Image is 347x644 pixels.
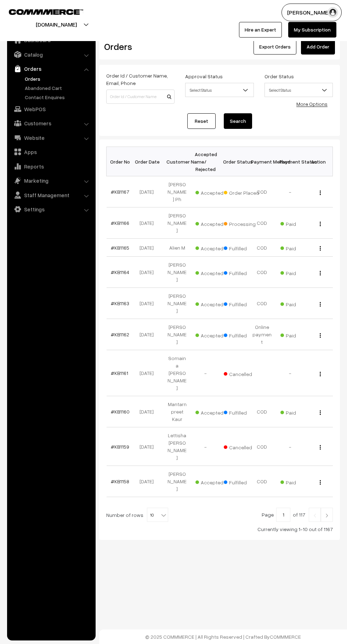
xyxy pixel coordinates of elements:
[224,113,252,129] button: Search
[195,187,231,196] span: Accepted
[320,246,321,251] img: Menu
[9,131,93,144] a: Website
[224,477,259,486] span: Fulfilled
[111,444,129,450] a: #KB1159
[9,48,93,61] a: Catalog
[280,243,316,252] span: Paid
[9,7,71,16] a: COMMMERCE
[320,445,321,450] img: Menu
[195,407,231,416] span: Accepted
[191,350,220,396] td: -
[280,330,316,339] span: Paid
[280,477,316,486] span: Paid
[312,513,318,518] img: Left
[224,442,259,451] span: Cancelled
[135,257,163,288] td: [DATE]
[224,369,259,378] span: Cancelled
[248,466,276,497] td: COD
[147,508,168,522] span: 10
[296,101,328,107] a: More Options
[320,410,321,415] img: Menu
[320,372,321,376] img: Menu
[111,409,130,415] a: #KB1160
[163,427,191,466] td: Lettisha [PERSON_NAME]
[264,73,294,80] label: Order Status
[9,9,83,15] img: COMMMERCE
[111,300,129,306] a: #KB1163
[224,268,259,277] span: Fulfilled
[248,427,276,466] td: COD
[195,218,231,228] span: Accepted
[111,245,129,251] a: #KB1165
[276,427,305,466] td: -
[280,407,316,416] span: Paid
[195,330,231,339] span: Accepted
[106,90,175,104] input: Order Id / Customer Name / Customer Email / Customer Phone
[135,396,163,427] td: [DATE]
[163,176,191,207] td: [PERSON_NAME] Ph
[262,512,274,518] span: Page
[11,16,102,33] button: [DOMAIN_NAME]
[107,147,135,176] th: Order No
[276,176,305,207] td: -
[163,466,191,497] td: [PERSON_NAME]
[328,7,338,18] img: user
[135,147,163,176] th: Order Date
[135,239,163,257] td: [DATE]
[187,113,216,129] a: Reset
[224,187,259,196] span: Order Placed
[111,370,128,376] a: #KB1161
[111,331,129,337] a: #KB1162
[320,480,321,485] img: Menu
[135,319,163,350] td: [DATE]
[224,243,259,252] span: Fulfilled
[239,22,282,38] a: Hire an Expert
[163,350,191,396] td: Somaina [PERSON_NAME]
[191,427,220,466] td: -
[9,117,93,130] a: Customers
[163,288,191,319] td: [PERSON_NAME]
[23,84,93,92] a: Abandoned Cart
[9,203,93,216] a: Settings
[248,239,276,257] td: COD
[104,41,174,52] h2: Orders
[276,147,305,176] th: Payment Status
[280,218,316,228] span: Paid
[195,299,231,308] span: Accepted
[99,629,347,644] footer: © 2025 COMMMERCE | All Rights Reserved | Crafted By
[320,222,321,226] img: Menu
[111,478,129,484] a: #KB1158
[135,350,163,396] td: [DATE]
[106,511,143,519] span: Number of rows
[281,4,342,21] button: [PERSON_NAME]…
[301,39,335,55] a: Add Order
[254,39,296,55] button: Export Orders
[135,288,163,319] td: [DATE]
[23,75,93,82] a: Orders
[111,220,129,226] a: #KB1166
[320,333,321,338] img: Menu
[9,62,93,75] a: Orders
[324,513,330,518] img: Right
[270,634,301,640] a: COMMMERCE
[224,218,259,228] span: Processing
[320,271,321,275] img: Menu
[163,239,191,257] td: Alien M
[280,299,316,308] span: Paid
[248,207,276,239] td: COD
[9,189,93,201] a: Staff Management
[265,84,332,96] span: Select Status
[224,330,259,339] span: Fulfilled
[9,103,93,115] a: WebPOS
[185,83,254,97] span: Select Status
[111,269,129,275] a: #KB1164
[135,466,163,497] td: [DATE]
[147,508,168,522] span: 10
[248,176,276,207] td: COD
[280,268,316,277] span: Paid
[320,302,321,307] img: Menu
[305,147,333,176] th: Action
[163,319,191,350] td: [PERSON_NAME]
[163,257,191,288] td: [PERSON_NAME]
[9,160,93,173] a: Reports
